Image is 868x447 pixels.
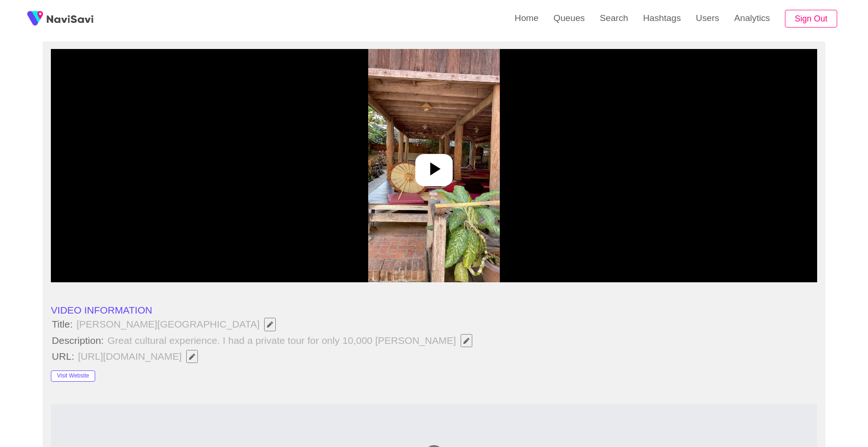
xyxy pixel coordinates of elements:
span: Title: [51,319,74,330]
img: video poster [368,49,499,282]
span: Description: [51,335,105,346]
img: fireSpot [23,7,47,30]
span: Edit Field [462,338,470,344]
button: Sign Out [785,10,837,28]
button: Edit Field [461,334,472,347]
span: URL: [51,351,75,362]
span: [URL][DOMAIN_NAME] [77,349,203,364]
span: Edit Field [188,354,196,360]
li: VIDEO INFORMATION [51,305,817,316]
img: fireSpot [47,14,93,23]
a: Visit Website [51,369,95,379]
button: Visit Website [51,370,95,382]
button: Edit Field [186,350,198,363]
span: Edit Field [266,321,274,328]
span: [PERSON_NAME][GEOGRAPHIC_DATA] [76,317,281,332]
button: Edit Field [264,318,276,331]
span: Great cultural experience. I had a private tour for only 10,000 [PERSON_NAME] [106,333,478,348]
